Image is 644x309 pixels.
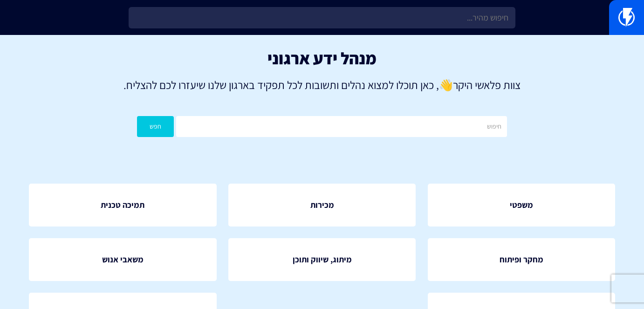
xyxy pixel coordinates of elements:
a: משאבי אנוש [29,238,217,281]
input: חיפוש [176,116,507,137]
span: משפטי [510,199,533,211]
span: מחקר ופיתוח [500,254,543,266]
span: תמיכה טכנית [101,199,144,211]
a: מחקר ופיתוח [428,238,616,281]
span: מכירות [310,199,334,211]
button: חפש [137,116,174,137]
span: משאבי אנוש [102,254,144,266]
strong: 👋 [439,77,453,92]
p: צוות פלאשי היקר , כאן תוכלו למצוא נהלים ותשובות לכל תפקיד בארגון שלנו שיעזרו לכם להצליח. [14,77,630,93]
a: משפטי [428,184,616,227]
h1: מנהל ידע ארגוני [14,49,630,68]
a: תמיכה טכנית [29,184,217,227]
span: מיתוג, שיווק ותוכן [293,254,352,266]
a: מכירות [228,184,416,227]
input: חיפוש מהיר... [129,7,515,28]
a: מיתוג, שיווק ותוכן [228,238,416,281]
